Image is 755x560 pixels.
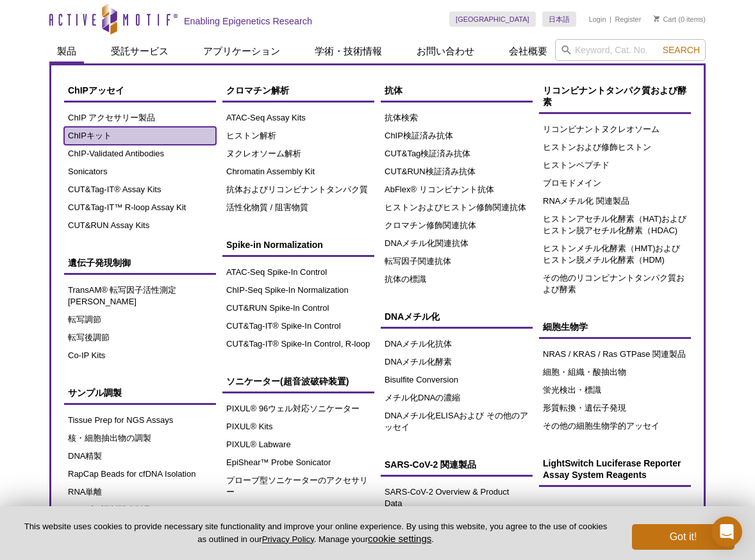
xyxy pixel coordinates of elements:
[64,163,216,181] a: Sonicators
[222,199,374,217] a: 活性化物質 / 阻害物質
[226,85,289,95] span: クロマチン解析
[539,156,691,174] a: ヒストンペプチド
[222,181,374,199] a: 抗体およびリコンビナントタンパク質
[64,281,216,311] a: TransAM® 転写因子活性測定[PERSON_NAME]
[663,45,700,55] span: Search
[501,39,555,63] a: 会社概要
[539,315,691,339] a: 細胞生物学
[222,78,374,103] a: クロマチン解析
[222,369,374,393] a: ソニケーター(超音波破砕装置)
[610,12,611,27] li: |
[64,251,216,275] a: 遺伝子発現制御
[539,269,691,299] a: その他のリコンビナントタンパク質および酵素
[222,109,374,127] a: ATAC-Seq Assay Kits
[64,483,216,501] a: RNA単離
[385,311,440,322] span: DNAメチル化
[539,138,691,156] a: ヒストンおよび修飾ヒストン
[64,181,216,199] a: CUT&Tag-IT® Assay Kits
[64,501,216,519] a: サンプル調製関連製品
[184,15,312,27] h2: Enabling Epigenetics Research
[222,454,374,472] a: EpiShear™ Probe Sonicator
[385,459,476,470] span: SARS-CoV-2 関連製品
[381,109,533,127] a: 抗体検索
[222,233,374,257] a: Spike-in Normalization
[222,163,374,181] a: Chromatin Assembly Kit
[381,127,533,145] a: ChIP検証済み抗体
[21,521,611,545] p: This website uses cookies to provide necessary site functionality and improve your online experie...
[64,217,216,235] a: CUT&RUN Assay Kits
[381,199,533,217] a: ヒストンおよびヒストン修飾関連抗体
[543,85,686,107] span: リコンビナントタンパク質および酵素
[381,270,533,288] a: 抗体の標識
[195,39,288,63] a: アプリケーション
[381,145,533,163] a: CUT&Tag検証済み抗体
[449,12,536,27] a: [GEOGRAPHIC_DATA]
[222,418,374,436] a: PIXUL® Kits
[68,388,122,398] span: サンプル調製
[64,447,216,465] a: DNA精製
[64,411,216,429] a: Tissue Prep for NGS Assays
[64,78,216,103] a: ChIPアッセイ
[381,304,533,329] a: DNAメチル化
[381,252,533,270] a: 転写因子関連抗体
[589,15,606,24] a: Login
[222,145,374,163] a: ヌクレオソーム解析
[68,85,124,95] span: ChIPアッセイ
[539,399,691,417] a: 形質転換・遺伝子発現
[222,472,374,501] a: プローブ型ソニケーターのアクセサリー
[555,39,706,61] input: Keyword, Cat. No.
[222,400,374,418] a: PIXUL® 96ウェル対応ソニケーター
[615,15,641,24] a: Register
[385,85,402,95] span: 抗体
[539,417,691,435] a: その他の細胞生物学的アッセイ
[222,335,374,353] a: CUT&Tag-IT® Spike-In Control, R-loop
[381,353,533,371] a: DNAメチル化酵素
[539,192,691,210] a: RNAメチル化 関連製品
[64,109,216,127] a: ChIP アクセサリー製品
[226,240,323,250] span: Spike-in Normalization
[222,127,374,145] a: ヒストン解析
[539,210,691,240] a: ヒストンアセチル化酵素（HAT)およびヒストン脱アセチル化酵素（HDAC)
[539,345,691,363] a: NRAS / KRAS / Ras GTPase 関連製品
[103,39,176,63] a: 受託サービス
[222,436,374,454] a: PIXUL® Labware
[381,389,533,407] a: メチル化DNAの濃縮
[68,258,131,268] span: 遺伝子発現制御
[542,12,576,27] a: 日本語
[64,381,216,405] a: サンプル調製
[539,363,691,381] a: 細胞・組織・酸抽出物
[381,407,533,436] a: DNAメチル化ELISAおよび その他のアッセイ
[49,39,84,63] a: 製品
[543,322,588,332] span: 細胞生物学
[381,483,533,513] a: SARS-CoV-2 Overview & Product Data
[543,458,681,480] span: LightSwitch Luciferase Reporter Assay System Reagents
[654,12,706,27] li: (0 items)
[222,299,374,317] a: CUT&RUN Spike-In Control
[368,533,431,544] button: cookie settings
[307,39,390,63] a: 学術・技術情報
[539,381,691,399] a: 蛍光検出・標識
[654,15,660,22] img: Your Cart
[222,317,374,335] a: CUT&Tag-IT® Spike-In Control
[539,174,691,192] a: ブロモドメイン
[381,235,533,252] a: DNAメチル化関連抗体
[654,15,676,24] a: Cart
[64,429,216,447] a: 核・細胞抽出物の調製
[539,451,691,487] a: LightSwitch Luciferase Reporter Assay System Reagents
[381,217,533,235] a: クロマチン修飾関連抗体
[64,347,216,365] a: Co-IP Kits
[539,78,691,114] a: リコンビナントタンパク質および酵素
[381,163,533,181] a: CUT&RUN検証済み抗体
[632,524,734,550] button: Got it!
[64,199,216,217] a: CUT&Tag-IT™ R-loop Assay Kit
[381,452,533,477] a: SARS-CoV-2 関連製品
[222,281,374,299] a: ChIP-Seq Spike-In Normalization
[64,465,216,483] a: RapCap Beads for cfDNA Isolation
[409,39,482,63] a: お問い合わせ
[64,127,216,145] a: ChIPキット
[539,240,691,269] a: ヒストンメチル化酵素（HMT)およびヒストン脱メチル化酵素（HDM)
[222,501,374,519] a: Polystyrene Sociation Tube
[381,335,533,353] a: DNAメチル化抗体
[659,44,704,56] button: Search
[381,371,533,389] a: Bisulfite Conversion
